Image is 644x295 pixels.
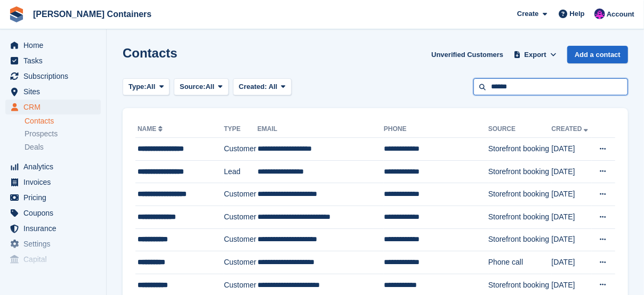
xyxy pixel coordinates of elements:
span: Insurance [23,221,87,236]
a: Unverified Customers [427,46,508,63]
a: menu [5,236,101,251]
a: menu [5,69,101,84]
span: Tasks [23,53,87,68]
th: Type [224,121,257,138]
a: Contacts [25,116,101,126]
span: Help [570,9,585,19]
td: Customer [224,251,257,274]
td: Customer [224,183,257,206]
a: menu [5,252,101,267]
a: menu [5,190,101,205]
a: Created [552,125,591,133]
span: All [206,81,215,92]
td: [DATE] [552,228,592,251]
span: Account [607,9,634,20]
span: Deals [25,142,44,152]
span: All [269,83,278,91]
a: Name [138,125,165,133]
span: Coupons [23,206,87,220]
td: Storefront booking [488,228,552,251]
img: stora-icon-8386f47178a22dfd0bd8f6a31ec36ba5ce8667c1dd55bd0f319d3a0aa187defe.svg [9,6,25,22]
span: All [147,81,156,92]
td: Customer [224,206,257,228]
span: Create [517,9,538,19]
th: Phone [384,121,488,138]
a: menu [5,206,101,220]
span: Type: [128,81,147,92]
td: [DATE] [552,251,592,274]
span: Capital [23,252,87,267]
button: Source: All [174,78,229,96]
span: Home [23,38,87,53]
td: Storefront booking [488,183,552,206]
a: menu [5,38,101,53]
a: Deals [25,142,101,153]
span: Sites [23,84,87,99]
a: menu [5,159,101,174]
button: Export [512,46,559,63]
span: Settings [23,236,87,251]
a: Prospects [25,128,101,140]
th: Email [257,121,384,138]
span: CRM [23,100,87,114]
span: Created: [239,83,267,91]
td: Customer [224,228,257,251]
th: Source [488,121,552,138]
span: Pricing [23,190,87,205]
a: menu [5,221,101,236]
span: Invoices [23,175,87,190]
td: Storefront booking [488,160,552,183]
td: Storefront booking [488,138,552,161]
td: Customer [224,138,257,161]
a: menu [5,100,101,114]
td: [DATE] [552,160,592,183]
button: Created: All [233,78,292,96]
td: Storefront booking [488,206,552,228]
a: [PERSON_NAME] Containers [29,5,156,23]
img: Claire Wilson [594,9,605,19]
td: [DATE] [552,138,592,161]
a: menu [5,84,101,99]
a: menu [5,53,101,68]
td: Phone call [488,251,552,274]
button: Type: All [123,78,170,96]
a: menu [5,175,101,190]
td: [DATE] [552,183,592,206]
td: Lead [224,160,257,183]
td: [DATE] [552,206,592,228]
span: Prospects [25,129,58,139]
span: Source: [180,81,205,92]
h1: Contacts [123,46,178,60]
span: Subscriptions [23,69,87,84]
span: Export [525,50,546,60]
a: Add a contact [567,46,628,63]
span: Analytics [23,159,87,174]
